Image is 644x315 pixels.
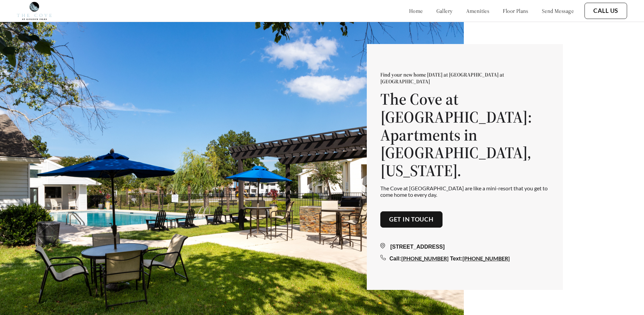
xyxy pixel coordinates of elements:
[450,256,462,261] span: Text:
[401,255,449,261] a: [PHONE_NUMBER]
[380,71,549,85] p: Find your new home [DATE] at [GEOGRAPHIC_DATA] at [GEOGRAPHIC_DATA]
[436,7,453,14] a: gallery
[380,211,443,228] button: Get in touch
[503,7,528,14] a: floor plans
[585,3,627,19] button: Call Us
[593,7,618,15] a: Call Us
[389,216,434,223] a: Get in touch
[17,2,52,20] img: Company logo
[380,243,549,251] div: [STREET_ADDRESS]
[380,185,549,198] p: The Cove at [GEOGRAPHIC_DATA] are like a mini-resort that you get to come home to every day.
[466,7,490,14] a: amenities
[380,90,549,180] h1: The Cove at [GEOGRAPHIC_DATA]: Apartments in [GEOGRAPHIC_DATA], [US_STATE].
[462,255,510,261] a: [PHONE_NUMBER]
[389,256,401,261] span: Call:
[542,7,574,14] a: send message
[409,7,423,14] a: home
